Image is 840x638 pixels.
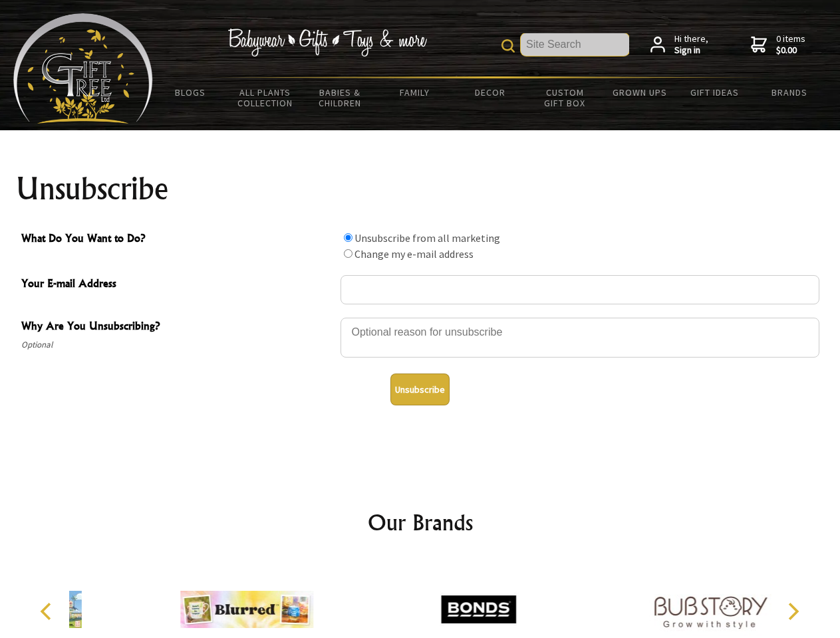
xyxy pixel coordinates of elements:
img: Babyware - Gifts - Toys and more... [13,13,153,124]
a: Family [378,78,453,106]
a: Decor [452,78,527,106]
a: BLOGS [153,78,228,106]
strong: Sign in [674,45,708,56]
a: Custom Gift Box [527,78,603,117]
input: Site Search [521,33,629,56]
textarea: Why Are You Unsubscribing? [341,318,819,358]
a: Gift Ideas [677,78,752,106]
label: Change my e-mail address [354,247,474,261]
button: Previous [33,597,63,626]
a: Hi there,Sign in [650,33,708,56]
span: Optional [21,337,334,353]
strong: $0.00 [776,45,805,56]
span: Why Are You Unsubscribing? [21,318,334,337]
a: Babies & Children [303,78,378,117]
h1: Unsubscribe [16,173,825,205]
button: Next [778,597,807,626]
span: What Do You Want to Do? [21,230,334,249]
button: Unsubscribe [390,373,450,405]
a: All Plants Collection [228,78,303,117]
img: Babywear - Gifts - Toys & more [227,29,427,56]
h2: Our Brands [27,506,814,538]
a: Grown Ups [602,78,677,106]
label: Unsubscribe from all marketing [354,231,500,245]
img: product search [501,39,515,53]
input: Your E-mail Address [341,275,819,304]
a: 0 items$0.00 [751,33,805,56]
span: 0 items [776,33,805,56]
input: What Do You Want to Do? [344,233,352,242]
input: What Do You Want to Do? [344,249,352,258]
span: Hi there, [674,33,708,56]
span: Your E-mail Address [21,275,334,294]
a: Brands [752,78,827,106]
